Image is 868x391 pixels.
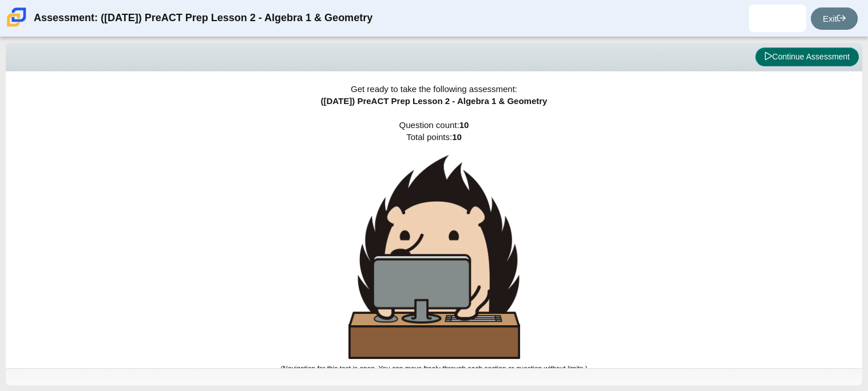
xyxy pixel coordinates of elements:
[5,5,29,29] img: Carmen School of Science & Technology
[768,9,787,27] img: janice.olivarezdel.OKG7TS
[321,96,548,106] span: ([DATE]) PreACT Prep Lesson 2 - Algebra 1 & Geometry
[459,120,469,130] b: 10
[280,120,587,373] span: Question count: Total points:
[348,155,520,359] img: hedgehog-behind-computer-large.png
[452,132,462,142] b: 10
[811,7,858,30] a: Exit
[34,5,372,32] div: Assessment: ([DATE]) PreACT Prep Lesson 2 - Algebra 1 & Geometry
[351,84,517,94] span: Get ready to take the following assessment:
[280,365,587,373] small: (Navigation for this test is open. You can move freely through each section or question without l...
[755,47,859,67] button: Continue Assessment
[5,21,29,31] a: Carmen School of Science & Technology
